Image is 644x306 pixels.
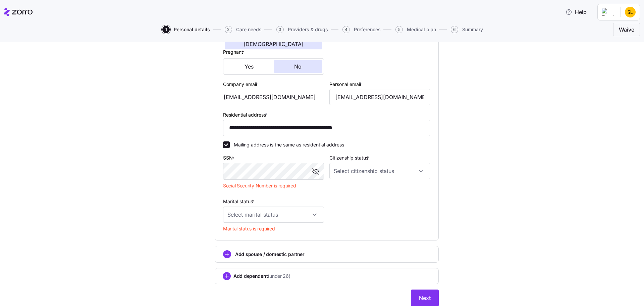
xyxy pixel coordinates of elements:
[329,163,430,179] input: Select citizenship status
[223,111,268,119] label: Residential address
[223,182,296,189] span: Social Security Number is required
[162,26,170,33] span: 1
[225,26,232,33] span: 2
[329,154,371,162] label: Citizenship status
[235,251,305,258] span: Add spouse / domestic partner
[223,207,324,223] input: Select marital status
[419,294,431,302] span: Next
[225,26,262,33] button: 2Care needs
[161,26,210,33] a: 1Personal details
[354,27,381,32] span: Preferences
[462,27,483,32] span: Summary
[233,273,290,279] span: Add dependent
[625,7,636,17] img: 300263d8fb899253259bb4ba5450c7c7
[451,26,483,33] button: 6Summary
[566,8,587,16] span: Help
[223,81,259,88] label: Company email
[329,81,363,88] label: Personal email
[236,27,262,32] span: Care needs
[223,48,246,56] label: Pregnant
[223,225,275,232] span: Marital status is required
[451,26,458,33] span: 6
[223,272,231,280] svg: add icon
[602,8,615,16] img: Employer logo
[162,26,210,33] button: 1Personal details
[395,26,436,33] button: 5Medical plan
[294,64,302,69] span: No
[342,26,350,33] span: 4
[244,41,304,47] span: [DEMOGRAPHIC_DATA]
[560,5,592,19] button: Help
[613,23,640,36] button: Waive
[407,27,436,32] span: Medical plan
[268,273,290,279] span: (under 26)
[342,26,381,33] button: 4Preferences
[174,27,210,32] span: Personal details
[245,64,254,69] span: Yes
[276,26,284,33] span: 3
[230,141,344,148] label: Mailing address is the same as residential address
[619,26,634,34] span: Waive
[223,154,236,162] label: SSN
[223,198,255,205] label: Marital status
[395,26,403,33] span: 5
[329,89,430,105] input: Email
[288,27,328,32] span: Providers & drugs
[223,250,231,258] svg: add icon
[276,26,328,33] button: 3Providers & drugs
